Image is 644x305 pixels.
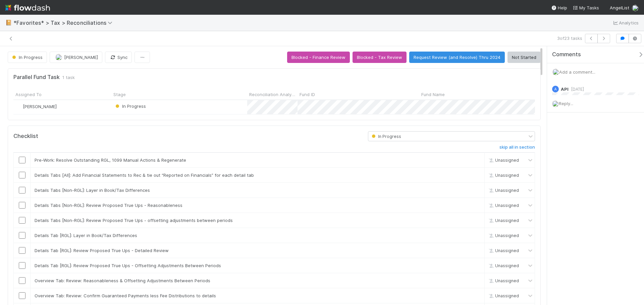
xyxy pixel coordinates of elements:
span: Unassigned [487,248,519,253]
span: In Progress [114,103,146,109]
div: Help [551,4,567,11]
span: Fund Name [421,91,445,98]
span: Add a comment... [559,69,595,75]
span: My Tasks [573,5,599,10]
span: [PERSON_NAME] [64,55,98,60]
span: Unassigned [487,293,519,298]
button: Not Started [507,52,541,63]
h5: Parallel Fund Task [13,74,60,81]
span: *Favorites* > Tax > Reconciliations [13,19,116,26]
h6: skip all in section [499,145,535,150]
span: Reply... [559,101,573,106]
button: Blocked - Tax Review [353,52,407,63]
button: [PERSON_NAME] [50,52,102,63]
span: Unassigned [487,188,519,193]
img: logo-inverted-e16ddd16eac7371096b0.svg [5,2,50,13]
span: Details Tabs [Non-RGL]: Review Proposed True Ups - Reasonableness [35,203,182,208]
span: In Progress [370,134,401,139]
span: 1 task [62,74,75,81]
span: Details Tabs [All]: Add Financial Statements to Rec & tie out “Reported on Financials” for each d... [35,172,254,178]
span: Unassigned [487,218,519,223]
span: Reconciliation Analysis ID [249,91,296,98]
span: Assigned To [15,91,42,98]
span: Unassigned [487,158,519,163]
span: [PERSON_NAME] [23,104,57,109]
button: Request Review (and Resolve) Thru 2024 [409,52,505,63]
a: Analytics [612,19,639,27]
span: A [554,87,557,91]
a: My Tasks [573,4,599,11]
span: 3 of 23 tasks [557,35,582,42]
div: API [552,86,559,92]
h5: Checklist [13,133,38,140]
div: In Progress [114,103,146,109]
img: avatar_cfa6ccaa-c7d9-46b3-b608-2ec56ecf97ad.png [55,54,62,61]
span: Details Tabs [Non-RGL]: Review Proposed True Ups - offsetting adjustments between periods [35,218,233,223]
span: Unassigned [487,263,519,268]
span: 📔 [5,20,12,25]
a: skip all in section [499,145,535,153]
span: Stage [113,91,126,98]
div: [PERSON_NAME] [16,103,57,110]
span: Details Tab [RGL]: Review Proposed True Ups - Detailed Review [35,248,169,253]
span: Unassigned [487,278,519,283]
span: Pre-Work: Resolve Outstanding RGL, 1099 Manual Actions & Regenerate [35,157,186,163]
button: Sync [105,52,132,63]
img: avatar_cfa6ccaa-c7d9-46b3-b608-2ec56ecf97ad.png [552,69,559,75]
img: avatar_cfa6ccaa-c7d9-46b3-b608-2ec56ecf97ad.png [552,100,559,107]
button: Blocked - Finance Review [287,52,350,63]
img: avatar_cfa6ccaa-c7d9-46b3-b608-2ec56ecf97ad.png [632,5,639,11]
span: Overview Tab: Review: Confirm Guaranteed Payments less Fee Distributions to details [35,293,216,298]
span: Unassigned [487,233,519,238]
span: [DATE] [569,87,584,92]
span: Details Tabs [Non-RGL]: Layer in Book/Tax Differences [35,187,150,193]
span: Fund ID [300,91,315,98]
span: Details Tab [RGL]: Layer in Book/Tax Differences [35,233,137,238]
span: API [561,86,569,92]
span: Comments [552,51,581,58]
span: Details Tab [RGL]: Review Proposed True Ups - Offsetting Adjustments Between Periods [35,263,221,268]
span: Unassigned [487,173,519,178]
span: Overview Tab: Review: Reasonableness & Offsetting Adjustments Between Periods [35,278,210,283]
span: Unassigned [487,203,519,208]
img: avatar_cfa6ccaa-c7d9-46b3-b608-2ec56ecf97ad.png [16,104,22,109]
span: AngelList [610,5,629,10]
